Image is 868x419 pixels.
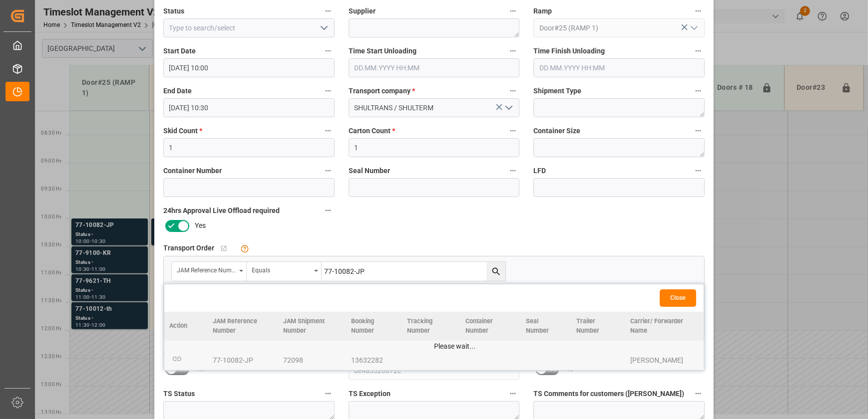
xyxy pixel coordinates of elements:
span: TS Comments for customers ([PERSON_NAME]) [533,389,684,399]
button: open menu [501,100,516,116]
button: open menu [686,20,701,36]
button: Container Number [322,164,335,177]
span: LFD [533,166,546,176]
button: Shipment Type [692,84,705,97]
div: JAM Reference Number [177,263,236,275]
span: 24hrs Approval Live Offload required [163,206,280,216]
input: Type to search/select [533,18,705,37]
input: DD.MM.YYYY HH:MM [163,58,335,77]
button: open menu [247,262,322,281]
span: Carton Count [349,126,395,136]
span: TS Exception [349,389,391,399]
button: open menu [172,262,247,281]
button: Supplier [506,4,519,17]
button: Start Date [322,44,335,57]
input: DD.MM.YYYY HH:MM [349,58,520,77]
input: DD.MM.YYYY HH:MM [533,58,705,77]
button: End Date [322,84,335,97]
span: End Date [163,86,192,96]
span: Yes [195,220,206,231]
span: Supplier [349,6,376,16]
button: Seal Number [506,164,519,177]
button: Time Finish Unloading [692,44,705,57]
button: Carton Count * [506,124,519,137]
button: LFD [692,164,705,177]
button: Close [660,289,696,307]
button: Ramp [692,4,705,17]
span: Ramp [533,6,552,16]
button: 24hrs Approval Live Offload required [322,204,335,217]
span: Start Date [163,46,196,56]
div: Equals [252,263,311,275]
span: Skid Count [163,126,202,136]
span: Transport company [349,86,415,96]
span: Shipment Type [533,86,581,96]
span: Container Number [163,166,222,176]
button: open menu [316,20,331,36]
span: Container Size [533,126,580,136]
span: Status [163,6,184,16]
button: Skid Count * [322,124,335,137]
input: Type to search [322,262,505,281]
span: Seal Number [349,166,390,176]
button: TS Comments for customers ([PERSON_NAME]) [692,387,705,400]
input: Type to search/select [163,18,335,37]
button: TS Exception [506,387,519,400]
button: search button [486,262,505,281]
span: email notification [163,349,220,359]
button: Time Start Unloading [506,44,519,57]
button: TS Status [322,387,335,400]
button: Transport company * [506,84,519,97]
button: Status [322,4,335,17]
span: Time Start Unloading [349,46,417,56]
span: Time Finish Unloading [533,46,605,56]
span: TS Status [163,389,195,399]
span: Transport Order [163,243,214,253]
button: Container Size [692,124,705,137]
input: DD.MM.YYYY HH:MM [163,98,335,117]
